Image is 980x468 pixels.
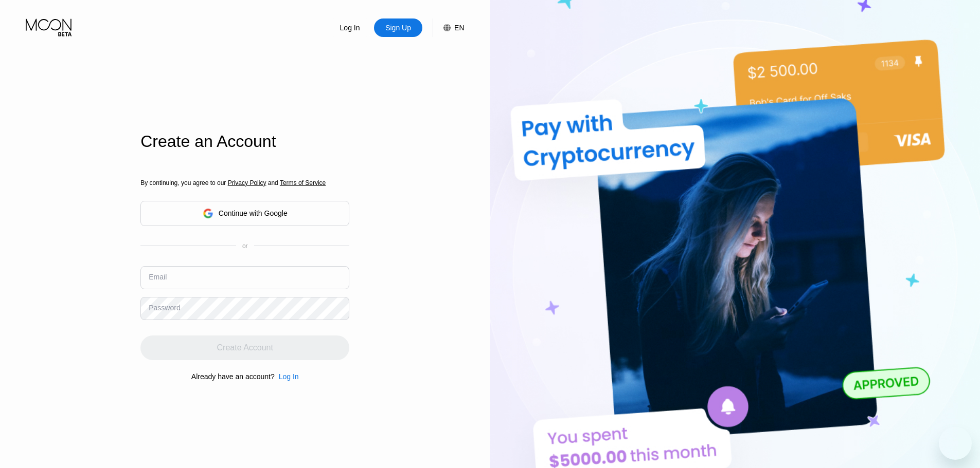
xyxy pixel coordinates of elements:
span: Privacy Policy [228,179,266,186]
iframe: زر إطلاق نافذة المراسلة [939,427,972,460]
div: Continue with Google [140,201,349,226]
div: Log In [279,372,299,381]
div: Sign Up [384,23,412,33]
div: Continue with Google [219,209,288,217]
span: Terms of Service [280,179,326,186]
div: EN [454,24,464,32]
div: Log In [339,23,361,33]
div: Log In [275,372,299,381]
div: Create an Account [140,132,349,151]
div: Sign Up [374,18,422,37]
div: Log In [326,18,374,37]
div: By continuing, you agree to our [140,179,349,186]
div: Password [149,304,180,312]
span: and [266,179,280,186]
div: or [242,242,248,250]
div: Email [149,273,167,281]
div: Already have an account? [191,372,275,381]
div: EN [433,18,464,37]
